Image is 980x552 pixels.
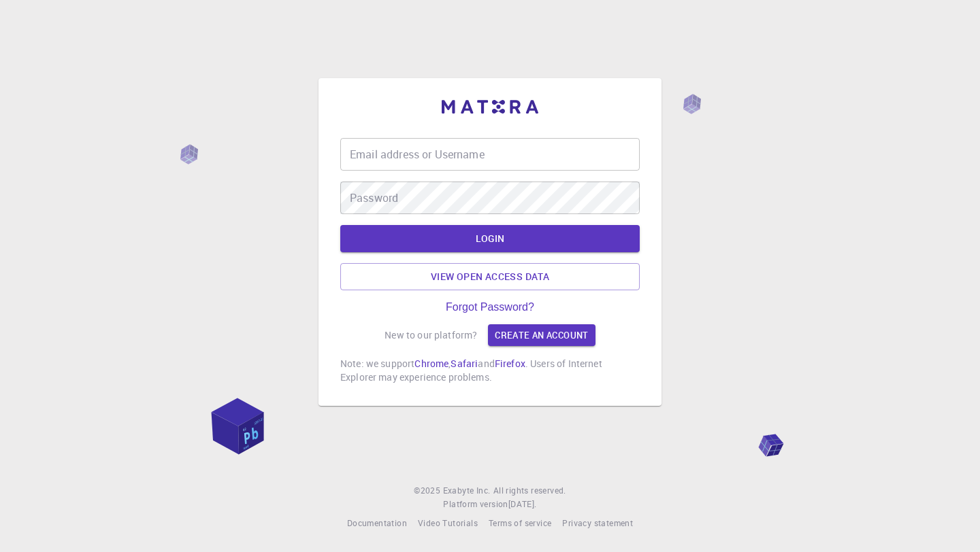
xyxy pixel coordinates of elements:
span: Terms of service [489,517,551,528]
span: All rights reserved. [493,484,566,498]
span: Privacy statement [562,517,633,528]
a: [DATE]. [508,498,537,511]
a: Privacy statement [562,517,633,530]
a: Safari [451,357,478,370]
a: Exabyte Inc. [443,484,491,498]
a: Terms of service [489,517,551,530]
span: Documentation [347,517,407,528]
a: Chrome [414,357,448,370]
span: Video Tutorials [418,517,478,528]
span: [DATE] . [508,498,537,509]
a: View open access data [340,263,640,290]
span: © 2025 [414,484,442,498]
a: Forgot Password? [446,301,534,313]
a: Create an account [488,324,595,346]
a: Firefox [495,357,525,370]
a: Documentation [347,517,407,530]
p: New to our platform? [385,328,477,342]
span: Exabyte Inc. [443,485,491,496]
a: Video Tutorials [418,517,478,530]
span: Platform version [443,498,508,511]
button: LOGIN [340,225,640,252]
p: Note: we support , and . Users of Internet Explorer may experience problems. [340,357,640,384]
